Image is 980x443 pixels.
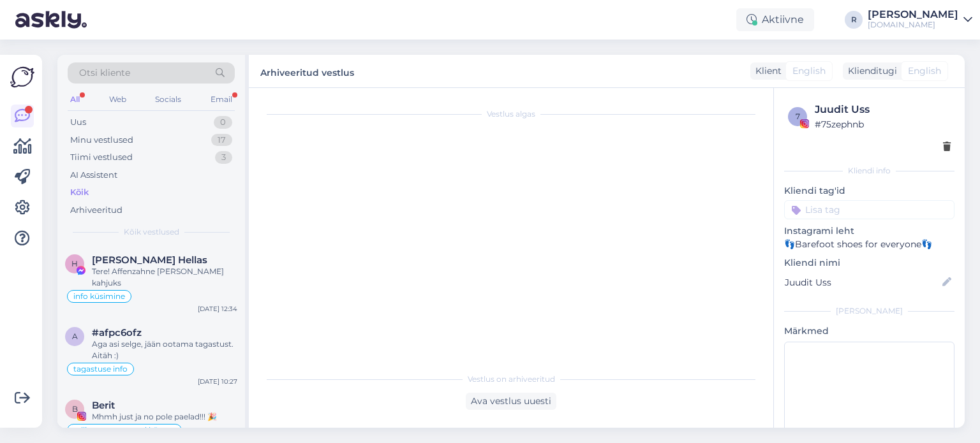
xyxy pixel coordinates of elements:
[68,91,82,108] div: All
[262,108,761,120] div: Vestlus algas
[466,393,556,410] div: Ava vestlus uuesti
[92,411,237,423] div: Mhmh just ja no pole paelad!!! 🎉
[152,91,184,108] div: Socials
[784,200,954,219] input: Lisa tag
[784,238,954,251] p: 👣Barefoot shoes for everyone👣
[92,266,237,289] div: Tere! Affenzahne [PERSON_NAME] kahjuks
[868,10,958,20] div: [PERSON_NAME]
[908,64,941,78] span: English
[70,204,122,217] div: Arhiveeritud
[843,64,897,78] div: Klienditugi
[784,256,954,270] p: Kliendi nimi
[468,374,555,385] span: Vestlus on arhiveeritud
[796,112,800,121] span: 7
[124,226,179,238] span: Kõik vestlused
[214,116,232,129] div: 0
[92,254,207,266] span: Helina Hellas
[92,400,115,411] span: Berit
[211,134,232,147] div: 17
[73,293,125,300] span: info küsimine
[784,165,954,177] div: Kliendi info
[208,91,235,108] div: Email
[750,64,782,78] div: Klient
[868,10,972,30] a: [PERSON_NAME][DOMAIN_NAME]
[198,304,237,314] div: [DATE] 12:34
[260,62,354,80] label: Arhiveeritud vestlus
[815,117,951,131] div: # 75zephnb
[92,327,142,338] span: #afpc6ofz
[784,324,954,338] p: Märkmed
[72,331,78,341] span: a
[92,338,237,361] div: Aga asi selge, jään ootama tagastust. Aitäh :)
[785,275,940,289] input: Lisa nimi
[71,259,78,268] span: H
[107,91,129,108] div: Web
[70,169,117,182] div: AI Assistent
[215,151,232,164] div: 3
[784,184,954,198] p: Kliendi tag'id
[845,11,863,29] div: R
[10,65,34,89] img: Askly Logo
[198,377,237,386] div: [DATE] 10:27
[784,305,954,317] div: [PERSON_NAME]
[72,404,78,414] span: B
[792,64,826,78] span: English
[70,186,89,199] div: Kõik
[70,151,133,164] div: Tiimi vestlused
[73,365,128,373] span: tagastuse info
[815,102,951,117] div: Juudit Uss
[73,426,175,434] span: tellimusega seotud küsumus
[736,8,814,31] div: Aktiivne
[784,224,954,238] p: Instagrami leht
[70,134,133,147] div: Minu vestlused
[79,66,130,80] span: Otsi kliente
[868,20,958,30] div: [DOMAIN_NAME]
[70,116,86,129] div: Uus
